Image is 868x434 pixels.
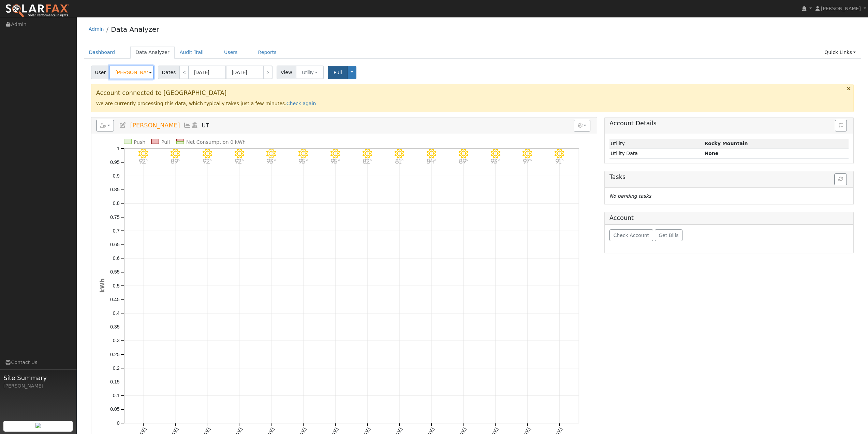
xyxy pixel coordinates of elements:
[609,193,651,199] i: No pending tasks
[519,158,536,164] p: 97°
[327,158,344,164] p: 95°
[704,141,748,146] strong: ID: 1464, authorized: 08/07/25
[175,46,209,59] a: Audit Trail
[110,406,120,412] text: 0.05
[134,139,145,145] text: Push
[183,122,191,129] a: Multi-Series Graph
[263,158,280,164] p: 93°
[298,149,308,158] i: 8/06 - Clear
[161,139,170,145] text: Pull
[253,46,282,59] a: Reports
[3,373,73,382] span: Site Summary
[110,297,120,302] text: 0.45
[171,149,180,158] i: 8/02 - Clear
[99,278,106,293] text: kWh
[135,158,152,164] p: 92°
[609,139,703,149] td: Utility
[523,149,532,158] i: 8/13 - Clear
[110,379,120,384] text: 0.15
[286,101,316,106] a: Check again
[5,4,69,18] img: SolarFax
[130,122,180,129] span: [PERSON_NAME]
[167,158,184,164] p: 89°
[231,158,248,164] p: 92°
[110,352,120,357] text: 0.25
[191,122,198,129] a: Login As (last 08/08/2025 8:31:53 AM)
[91,66,110,79] span: User
[363,149,372,158] i: 8/08 - Clear
[359,158,376,164] p: 82°
[91,84,854,112] div: We are currently processing this data, which typically takes just a few minutes.
[391,158,408,164] p: 81°
[555,149,564,158] i: 8/14 - Clear
[834,173,847,185] button: Refresh
[113,283,120,288] text: 0.5
[609,229,653,241] button: Check Account
[459,149,468,158] i: 8/11 - Clear
[186,139,246,145] text: Net Consumption 0 kWh
[113,338,120,343] text: 0.3
[609,120,849,127] h5: Account Details
[613,233,649,238] span: Check Account
[263,66,273,79] a: >
[110,187,120,192] text: 0.85
[96,89,849,97] h3: Account connected to [GEOGRAPHIC_DATA]
[330,149,340,158] i: 8/07 - Clear
[89,26,104,32] a: Admin
[110,159,120,165] text: 0.95
[491,149,500,158] i: 8/12 - Clear
[659,233,678,238] span: Get Bills
[113,310,120,316] text: 0.4
[395,149,404,158] i: 8/09 - Clear
[202,122,209,129] span: UT
[199,158,216,164] p: 92°
[821,6,861,11] span: [PERSON_NAME]
[277,66,296,79] span: View
[179,66,189,79] a: <
[110,269,120,275] text: 0.55
[655,229,682,241] button: Get Bills
[295,158,312,164] p: 95°
[334,70,342,75] span: Pull
[113,228,120,234] text: 0.7
[110,324,120,330] text: 0.35
[203,149,212,158] i: 8/03 - Clear
[35,423,41,428] img: retrieve
[110,242,120,247] text: 0.65
[551,158,568,164] p: 91°
[119,122,127,129] a: Edit User (34995)
[609,149,703,158] td: Utility Data
[487,158,504,164] p: 93°
[130,46,175,59] a: Data Analyzer
[111,25,159,33] a: Data Analyzer
[113,173,120,179] text: 0.9
[266,149,276,158] i: 8/05 - Clear
[158,66,180,79] span: Dates
[138,149,148,158] i: 8/01 - Clear
[117,145,120,151] text: 1
[113,200,120,206] text: 0.8
[835,120,847,131] button: Issue History
[113,255,120,261] text: 0.6
[117,420,120,426] text: 0
[219,46,243,59] a: Users
[296,66,324,79] button: Utility
[113,393,120,398] text: 0.1
[113,365,120,371] text: 0.2
[609,173,849,181] h5: Tasks
[109,66,154,79] input: Select a User
[819,46,861,59] a: Quick Links
[423,158,440,164] p: 84°
[455,158,472,164] p: 89°
[3,382,73,390] div: [PERSON_NAME]
[234,149,244,158] i: 8/04 - Clear
[704,151,718,156] strong: None
[427,149,436,158] i: 8/10 - Clear
[609,214,634,221] h5: Account
[328,66,348,79] button: Pull
[110,214,120,220] text: 0.75
[84,46,120,59] a: Dashboard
